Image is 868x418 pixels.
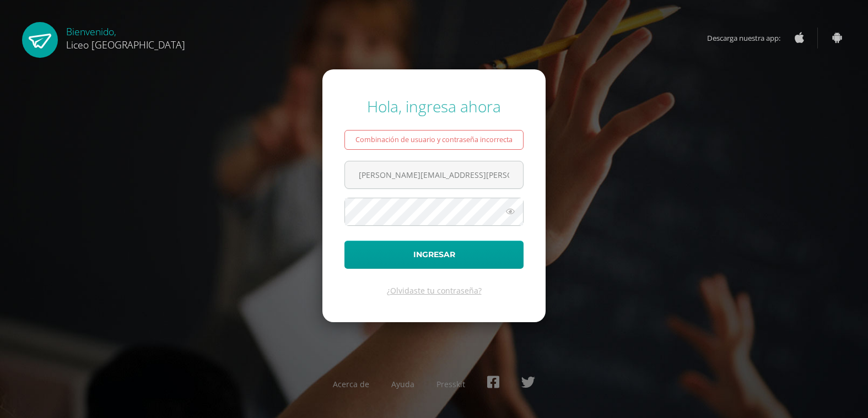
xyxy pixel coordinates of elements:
a: Acerca de [333,379,369,389]
div: Combinación de usuario y contraseña incorrecta [344,130,524,150]
a: Presskit [436,379,465,389]
div: Bienvenido, [66,22,185,51]
a: Ayuda [391,379,414,389]
span: Descarga nuestra app: [707,28,791,48]
div: Hola, ingresa ahora [344,96,524,117]
a: ¿Olvidaste tu contraseña? [387,285,482,296]
span: Liceo [GEOGRAPHIC_DATA] [66,38,185,51]
button: Ingresar [344,241,524,269]
input: Correo electrónico o usuario [345,161,523,188]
